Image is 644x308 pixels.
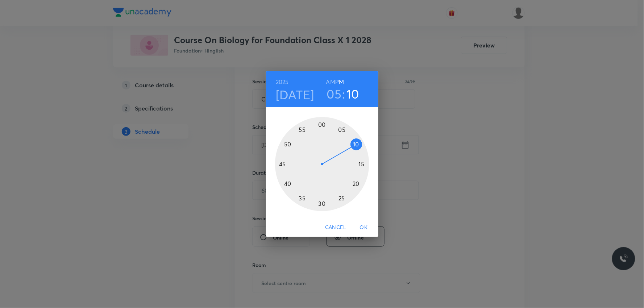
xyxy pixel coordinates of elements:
[335,77,344,87] button: PM
[326,77,335,87] button: AM
[276,87,314,102] button: [DATE]
[342,86,345,101] h3: :
[327,86,342,101] button: 05
[322,221,349,234] button: Cancel
[325,223,346,232] span: Cancel
[352,221,375,234] button: OK
[347,86,360,101] button: 10
[276,77,289,87] button: 2025
[355,223,373,232] span: OK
